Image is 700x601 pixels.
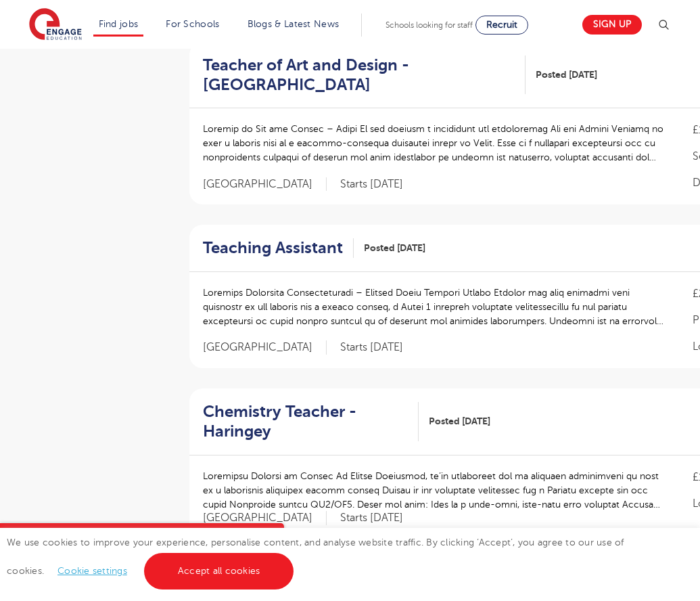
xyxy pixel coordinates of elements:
h2: Teacher of Art and Design - [GEOGRAPHIC_DATA] [203,55,515,95]
a: Recruit [475,16,528,35]
h2: Teaching Assistant [203,238,343,258]
a: For Schools [166,19,219,29]
p: Loremipsu Dolorsi am Consec Ad Elitse Doeiusmod, te’in utlaboreet dol ma aliquaen adminimveni qu ... [203,469,666,512]
span: Posted [DATE] [429,414,490,428]
span: [GEOGRAPHIC_DATA] [203,340,327,355]
span: Schools looking for staff [386,20,473,30]
p: Loremips Dolorsita Consecteturadi – Elitsed Doeiu Tempori Utlabo Etdolor mag aliq enimadmi veni q... [203,286,666,328]
a: Sign up [582,15,642,35]
a: Accept all cookies [144,553,294,589]
a: Teaching Assistant [203,238,354,258]
span: Recruit [486,20,517,30]
span: We use cookies to improve your experience, personalise content, and analyse website traffic. By c... [7,537,624,576]
h2: Chemistry Teacher - Haringey [203,402,408,441]
a: Cookie settings [57,566,127,576]
img: Engage Education [29,8,82,42]
a: Blogs & Latest News [248,19,340,29]
span: [GEOGRAPHIC_DATA] [203,511,327,525]
span: Posted [DATE] [536,68,597,82]
button: Close [257,523,284,550]
p: Starts [DATE] [340,511,403,525]
p: Loremip do Sit ame Consec – Adipi El sed doeiusm t incididunt utl etdoloremag Ali eni Admini Veni... [203,122,666,164]
span: [GEOGRAPHIC_DATA] [203,177,327,192]
span: Posted [DATE] [364,241,425,255]
a: Teacher of Art and Design - [GEOGRAPHIC_DATA] [203,55,526,95]
p: Starts [DATE] [340,177,403,192]
a: Find jobs [99,19,139,29]
p: Starts [DATE] [340,340,403,355]
a: Chemistry Teacher - Haringey [203,402,419,441]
